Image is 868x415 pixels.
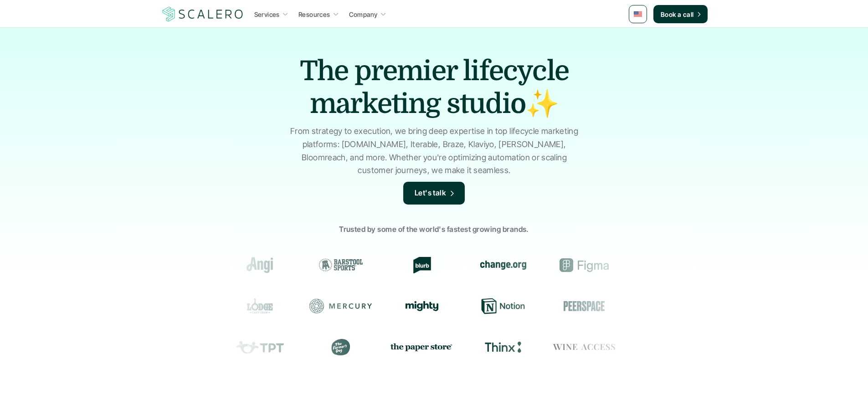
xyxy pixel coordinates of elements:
[653,5,708,23] a: Book a call
[228,257,291,273] div: Angi
[472,298,534,314] div: Notion
[309,257,372,273] div: Barstool
[553,339,616,355] div: Wine Access
[275,55,594,120] h1: The premier lifecycle marketing studio✨
[309,339,372,355] div: The Farmer's Dog
[286,125,582,177] p: From strategy to execution, we bring deep expertise in top lifecycle marketing platforms: [DOMAIN...
[228,298,291,314] div: Lodge Cast Iron
[390,257,453,273] div: Blurb
[415,187,447,199] p: Let's talk
[553,298,616,314] div: Peerspace
[472,339,534,355] div: Thinx
[228,339,291,355] div: Teachers Pay Teachers
[634,298,697,314] div: Resy
[661,10,694,19] p: Book a call
[390,301,453,311] div: Mighty Networks
[403,182,465,205] a: Let's talk
[309,298,372,314] div: Mercury
[472,257,534,273] div: change.org
[349,10,378,19] p: Company
[634,339,697,355] div: Prose
[643,260,687,271] img: Groome
[390,341,453,353] img: the paper store
[254,10,280,19] p: Services
[161,5,245,23] img: Scalero company logo
[298,10,330,19] p: Resources
[553,257,616,273] div: Figma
